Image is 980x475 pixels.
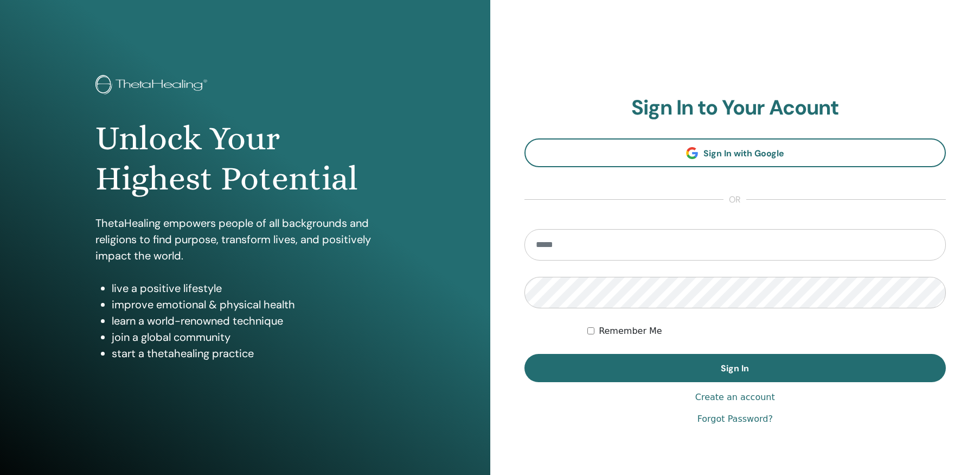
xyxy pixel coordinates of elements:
label: Remember Me [599,325,662,338]
li: start a thetahealing practice [112,345,395,362]
a: Sign In with Google [524,138,946,167]
button: Sign In [524,354,946,382]
li: learn a world-renowned technique [112,313,395,329]
span: Sign In [721,363,749,374]
h2: Sign In to Your Acount [524,96,946,121]
li: join a global community [112,329,395,345]
h1: Unlock Your Highest Potential [95,118,395,199]
li: improve emotional & physical health [112,296,395,313]
a: Forgot Password? [697,413,773,426]
a: Create an account [695,391,775,404]
p: ThetaHealing empowers people of all backgrounds and religions to find purpose, transform lives, a... [95,215,395,264]
li: live a positive lifestyle [112,280,395,296]
div: Keep me authenticated indefinitely or until I manually logout [587,325,946,338]
span: or [723,193,746,206]
span: Sign In with Google [703,148,784,159]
